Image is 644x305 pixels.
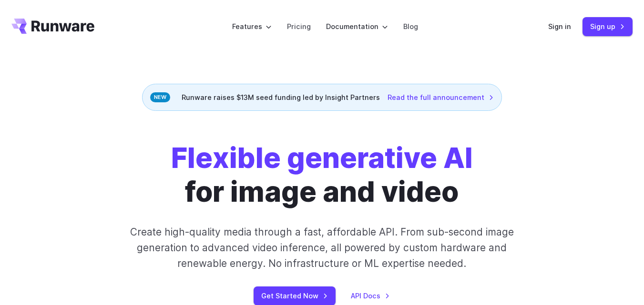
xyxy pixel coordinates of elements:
strong: Flexible generative AI [171,141,473,175]
a: Read the full announcement [388,92,494,103]
a: Sign up [583,17,633,36]
h1: for image and video [171,141,473,209]
label: Documentation [326,21,388,32]
a: Go to / [11,19,94,34]
a: Sign in [548,21,571,32]
label: Features [232,21,272,32]
p: Create high-quality media through a fast, affordable API. From sub-second image generation to adv... [123,224,521,272]
a: Get Started Now [254,286,336,305]
div: Runware raises $13M seed funding led by Insight Partners [142,84,502,111]
a: API Docs [351,290,390,301]
a: Pricing [287,21,311,32]
a: Blog [403,21,418,32]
